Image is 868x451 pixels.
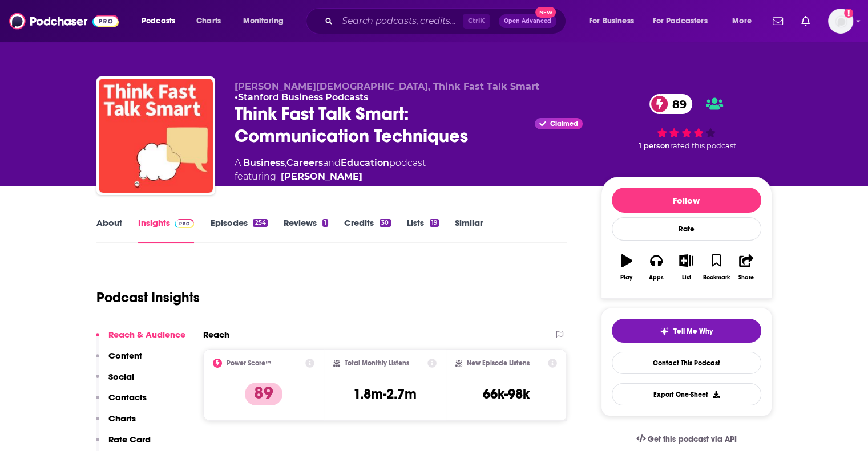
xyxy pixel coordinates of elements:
[738,274,754,281] div: Share
[612,352,761,374] a: Contact This Podcast
[96,329,185,350] button: Reach & Audience
[670,141,736,150] span: rated this podcast
[96,289,200,306] h1: Podcast Insights
[281,170,362,184] a: Matt Abrahams
[589,13,634,29] span: For Business
[9,10,119,32] img: Podchaser - Follow, Share and Rate Podcasts
[601,81,772,163] div: 89 1 personrated this podcast
[499,14,556,28] button: Open AdvancedNew
[235,92,368,103] span: •
[828,9,853,34] button: Show profile menu
[341,157,389,168] a: Education
[380,219,390,227] div: 30
[645,12,724,30] button: open menu
[455,217,483,243] a: Similar
[243,13,284,29] span: Monitoring
[286,157,323,168] a: Careers
[323,157,341,168] span: and
[235,170,426,184] span: featuring
[612,383,761,405] button: Export One-Sheet
[253,219,267,227] div: 254
[245,383,282,405] p: 89
[134,12,190,30] button: open menu
[732,13,752,29] span: More
[243,157,285,168] a: Business
[353,385,417,403] h3: 1.8m-2.7m
[828,9,853,34] span: Logged in as GregKubie
[175,219,195,228] img: Podchaser Pro
[96,413,136,434] button: Charts
[844,9,853,18] svg: Add a profile image
[407,217,439,243] a: Lists19
[648,434,736,444] span: Get this podcast via API
[724,12,766,30] button: open menu
[620,274,632,281] div: Play
[138,217,195,243] a: InsightsPodchaser Pro
[235,12,298,30] button: open menu
[108,329,185,340] p: Reach & Audience
[317,8,577,34] div: Search podcasts, credits, & more...
[284,217,328,243] a: Reviews1
[535,7,556,18] span: New
[344,217,390,243] a: Credits30
[108,371,134,382] p: Social
[203,329,229,340] h2: Reach
[189,12,228,30] a: Charts
[238,92,368,103] a: Stanford Business Podcasts
[96,392,147,413] button: Contacts
[671,247,701,288] button: List
[227,359,271,367] h2: Power Score™
[108,413,136,424] p: Charts
[581,12,648,30] button: open menu
[768,11,788,31] a: Show notifications dropdown
[731,247,761,288] button: Share
[430,219,439,227] div: 19
[196,13,221,29] span: Charts
[660,327,669,336] img: tell me why sparkle
[235,156,426,184] div: A podcast
[235,81,539,92] span: [PERSON_NAME][DEMOGRAPHIC_DATA], Think Fast Talk Smart
[612,188,761,213] button: Follow
[322,219,328,227] div: 1
[99,79,213,193] img: Think Fast Talk Smart: Communication Techniques
[96,217,122,243] a: About
[661,94,692,114] span: 89
[612,319,761,343] button: tell me why sparkleTell Me Why
[612,217,761,241] div: Rate
[828,9,853,34] img: User Profile
[463,14,490,29] span: Ctrl K
[612,247,641,288] button: Play
[467,359,530,367] h2: New Episode Listens
[504,18,551,24] span: Open Advanced
[649,94,692,114] a: 89
[639,141,670,150] span: 1 person
[108,434,151,445] p: Rate Card
[337,12,463,30] input: Search podcasts, credits, & more...
[550,121,578,127] span: Claimed
[142,13,175,29] span: Podcasts
[682,274,691,281] div: List
[345,359,409,367] h2: Total Monthly Listens
[108,392,147,403] p: Contacts
[96,350,142,371] button: Content
[641,247,671,288] button: Apps
[108,350,142,361] p: Content
[483,385,530,403] h3: 66k-98k
[673,327,713,336] span: Tell Me Why
[703,274,729,281] div: Bookmark
[701,247,731,288] button: Bookmark
[285,157,286,168] span: ,
[96,371,134,392] button: Social
[210,217,267,243] a: Episodes254
[797,11,814,31] a: Show notifications dropdown
[653,13,708,29] span: For Podcasters
[649,274,664,281] div: Apps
